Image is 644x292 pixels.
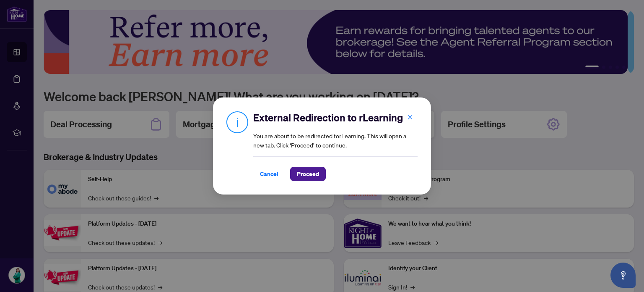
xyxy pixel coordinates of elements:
button: Proceed [290,167,326,181]
img: Info Icon [226,111,248,133]
button: Cancel [253,167,285,181]
span: Cancel [260,167,278,181]
h2: External Redirection to rLearning [253,111,418,124]
button: Open asap [610,263,636,288]
div: You are about to be redirected to rLearning . This will open a new tab. Click ‘Proceed’ to continue. [253,111,418,181]
span: close [407,114,413,120]
span: Proceed [297,167,319,181]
